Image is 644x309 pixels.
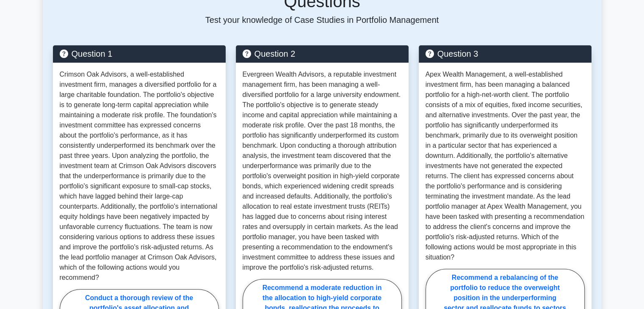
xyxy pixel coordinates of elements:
p: Test your knowledge of Case Studies in Portfolio Management [53,15,591,25]
p: Crimson Oak Advisors, a well-established investment firm, manages a diversified portfolio for a l... [60,69,219,283]
p: Evergreen Wealth Advisors, a reputable investment management firm, has been managing a well-diver... [243,69,402,273]
p: Apex Wealth Management, a well-established investment firm, has been managing a balanced portfoli... [426,69,585,262]
h5: Question 3 [426,49,585,59]
h5: Question 2 [243,49,402,59]
h5: Question 1 [60,49,219,59]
